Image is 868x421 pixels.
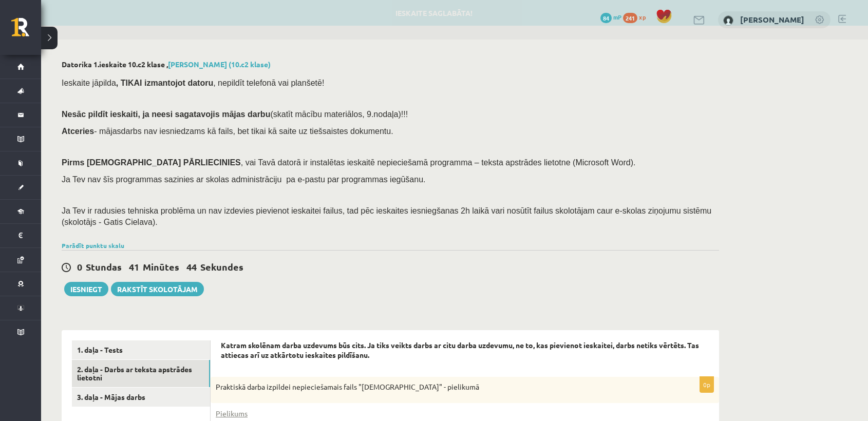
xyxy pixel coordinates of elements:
span: Minūtes [143,261,179,273]
a: Parādīt punktu skalu [62,241,124,250]
span: , vai Tavā datorā ir instalētas ieskaitē nepieciešamā programma – teksta apstrādes lietotne (Micr... [241,158,636,167]
a: 3. daļa - Mājas darbs [72,388,210,407]
span: 41 [129,261,139,273]
span: Stundas [86,261,122,273]
a: Rakstīt skolotājam [111,282,204,296]
span: (skatīt mācību materiālos, 9.nodaļa)!!! [270,110,408,119]
strong: Katram skolēnam darba uzdevums būs cits. Ja tiks veikts darbs ar citu darba uzdevumu, ne to, kas ... [221,340,699,360]
span: Pirms [DEMOGRAPHIC_DATA] PĀRLIECINIES [62,158,241,167]
span: Ja Tev ir radusies tehniska problēma un nav izdevies pievienot ieskaitei failus, tad pēc ieskaite... [62,206,711,226]
span: 44 [186,261,197,273]
a: 2. daļa - Darbs ar teksta apstrādes lietotni [72,360,210,388]
span: Sekundes [200,261,243,273]
h2: Datorika 1.ieskaite 10.c2 klase , [62,60,719,69]
p: Praktiskā darba izpildei nepieciešamais fails "[DEMOGRAPHIC_DATA]" - pielikumā [216,382,663,392]
p: 0p [700,376,714,393]
span: Ja Tev nav šīs programmas sazinies ar skolas administrāciju pa e-pastu par programmas iegūšanu. [62,175,425,184]
span: - mājasdarbs nav iesniedzams kā fails, bet tikai kā saite uz tiešsaistes dokumentu. [62,127,393,136]
b: , TIKAI izmantojot datoru [116,79,213,87]
span: Ieskaite jāpilda , nepildīt telefonā vai planšetē! [62,79,324,87]
a: Pielikums [216,408,248,419]
b: Atceries [62,127,94,136]
span: 0 [77,261,82,273]
a: 1. daļa - Tests [72,340,210,359]
a: [PERSON_NAME] (10.c2 klase) [168,60,271,69]
button: Iesniegt [64,282,108,296]
a: Rīgas 1. Tālmācības vidusskola [11,18,41,44]
span: Nesāc pildīt ieskaiti, ja neesi sagatavojis mājas darbu [62,110,270,119]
